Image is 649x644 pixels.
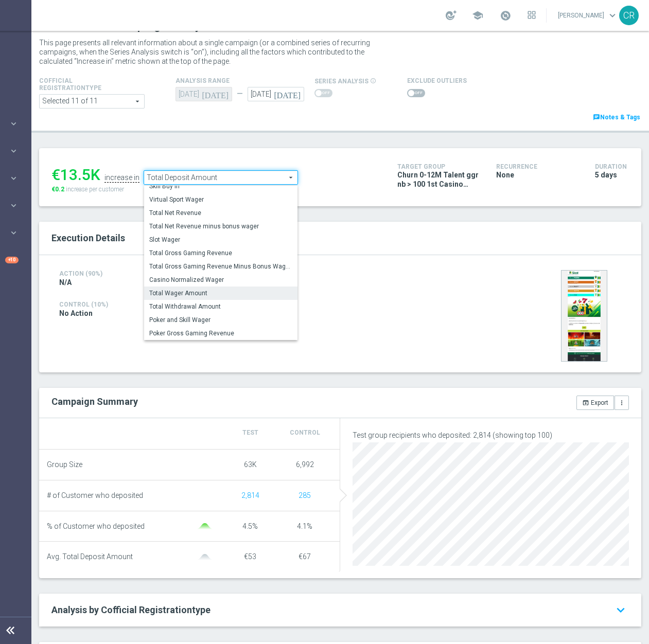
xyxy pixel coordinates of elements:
[472,10,483,21] span: school
[104,173,139,183] div: increase in
[242,429,258,436] span: Test
[9,119,19,129] i: keyboard_arrow_right
[149,262,292,271] span: Total Gross Gaming Revenue Minus Bonus Wagared
[618,399,625,406] i: more_vert
[561,270,607,362] img: 36047.jpeg
[149,236,292,244] span: Slot Wager
[149,302,292,311] span: Total Withdrawal Amount
[195,523,215,530] img: gaussianGreen.svg
[314,78,369,85] span: series analysis
[149,222,292,230] span: Total Net Revenue minus bonus wager
[59,270,140,277] h4: Action (90%)
[496,163,580,170] h4: Recurrence
[297,522,312,530] span: 4.1%
[397,170,481,189] span: Churn 0-12M Talent ggr nb > 100 1st Casino lftime
[59,309,93,318] span: No Action
[59,278,72,287] span: N/A
[557,8,619,23] a: [PERSON_NAME]keyboard_arrow_down
[299,552,311,561] span: €67
[244,460,257,469] span: 63K
[9,173,19,183] i: keyboard_arrow_right
[5,257,19,263] div: +10
[274,87,304,98] i: [DATE]
[40,95,144,108] span: Expert Online Expert Retail Master Online Master Retail Other and 6 more
[244,552,256,561] span: €53
[576,396,614,410] button: open_in_browser Export
[39,38,384,66] p: This page presents all relevant information about a single campaign (or a combined series of recu...
[232,90,248,98] div: —
[9,146,19,156] i: keyboard_arrow_right
[51,186,64,193] span: €0.2
[290,429,320,436] span: Control
[149,276,292,284] span: Casino Normalized Wager
[202,87,232,98] i: [DATE]
[9,228,19,238] i: keyboard_arrow_right
[47,522,145,531] span: % of Customer who deposited
[248,87,304,101] input: Select Date
[353,431,629,440] p: Test group recipients who deposited: 2,814 (showing top 100)
[149,249,292,257] span: Total Gross Gaming Revenue
[595,163,629,170] h4: Duration
[612,601,629,619] i: keyboard_arrow_down
[149,289,292,297] span: Total Wager Amount
[195,554,215,561] img: gaussianGrey.svg
[176,77,314,84] h4: analysis range
[370,78,376,84] i: info_outline
[47,491,143,500] span: # of Customer who deposited
[299,491,311,499] span: Show unique customers
[582,399,589,406] i: open_in_browser
[496,170,514,180] span: None
[407,77,467,84] h4: Exclude Outliers
[241,491,259,499] span: Show unique customers
[149,195,292,204] span: Virtual Sport Wager
[149,182,292,190] span: Skill Buy In
[51,166,100,184] div: €13.5K
[66,186,124,193] span: increase per customer
[51,396,138,407] h2: Campaign Summary
[51,604,629,616] a: Analysis by Cofficial Registrationtype keyboard_arrow_down
[619,6,639,25] div: CR
[47,552,133,561] span: Avg. Total Deposit Amount
[39,77,127,92] h4: Cofficial Registrationtype
[9,201,19,210] i: keyboard_arrow_right
[149,316,292,324] span: Poker and Skill Wager
[51,604,211,615] span: Analysis by Cofficial Registrationtype
[149,209,292,217] span: Total Net Revenue
[615,396,629,410] button: more_vert
[593,114,600,121] i: chat
[47,460,82,469] span: Group Size
[59,301,429,308] h4: Control (10%)
[149,329,292,337] span: Poker Gross Gaming Revenue
[397,163,481,170] h4: Target Group
[595,170,617,180] span: 5 days
[592,112,641,123] a: chatNotes & Tags
[242,522,258,530] span: 4.5%
[296,460,314,469] span: 6,992
[51,232,125,243] span: Execution Details
[607,10,618,21] span: keyboard_arrow_down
